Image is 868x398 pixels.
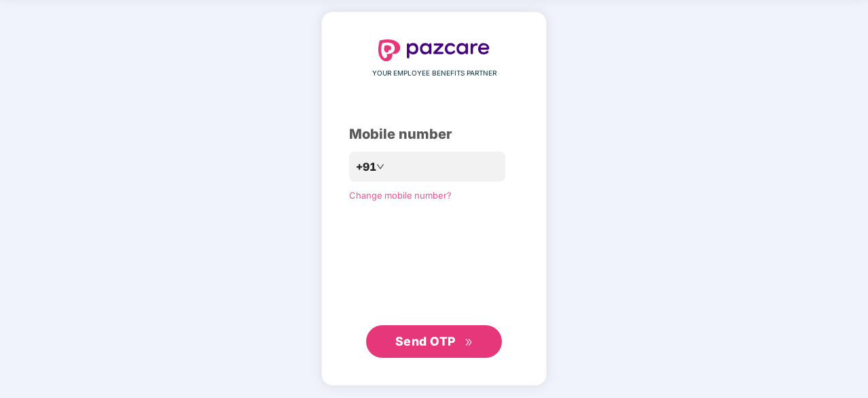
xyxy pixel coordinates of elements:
span: Send OTP [395,334,456,348]
button: Send OTPdouble-right [366,325,502,358]
span: +91 [356,159,376,176]
span: double-right [465,338,473,347]
span: down [376,163,384,171]
span: YOUR EMPLOYEE BENEFITS PARTNER [372,68,496,79]
div: Mobile number [349,124,519,145]
img: logo [378,39,490,61]
a: Change mobile number? [349,190,452,201]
